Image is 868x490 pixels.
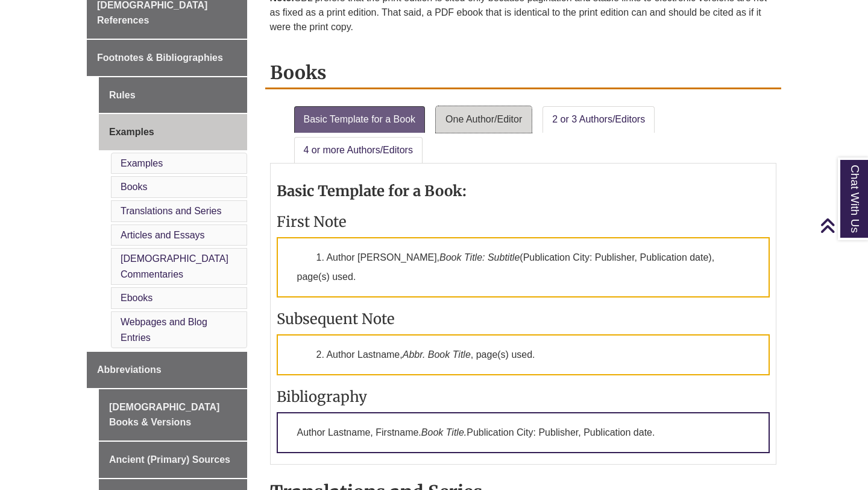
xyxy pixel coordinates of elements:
[277,310,770,328] h3: Subsequent Note
[542,106,655,133] a: 2 or 3 Authors/Editors
[121,230,205,240] a: Articles and Essays
[121,158,163,168] a: Examples
[99,442,247,478] a: Ancient (Primary) Sources
[87,352,247,388] a: Abbreviations
[277,237,770,297] p: 1. Author [PERSON_NAME], (Publication City: Publisher, Publication date), page(s) used.
[294,137,423,164] a: 4 or more Authors/Editors
[121,317,207,343] a: Webpages and Blog Entries
[121,206,222,216] a: Translations and Series
[277,212,770,231] h3: First Note
[421,427,467,437] em: Book Title.
[87,40,247,76] a: Footnotes & Bibliographies
[403,349,471,360] em: Abbr. Book Title
[820,217,865,234] a: Back to Top
[277,334,770,375] p: 2. Author Lastname, , page(s) used.
[439,252,520,262] em: Book Title: Subtitle
[277,412,770,453] p: Author Lastname, Firstname. Publication City: Publisher, Publication date.
[277,182,467,200] strong: Basic Template for a Book:
[99,77,247,113] a: Rules
[97,52,223,63] span: Footnotes & Bibliographies
[277,387,770,406] h3: Bibliography
[436,106,532,133] a: One Author/Editor
[121,182,147,192] a: Books
[97,364,162,375] span: Abbreviations
[121,253,228,279] a: [DEMOGRAPHIC_DATA] Commentaries
[265,57,782,89] h2: Books
[121,293,153,303] a: Ebooks
[99,389,247,441] a: [DEMOGRAPHIC_DATA] Books & Versions
[99,114,247,150] a: Examples
[294,106,426,133] a: Basic Template for a Book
